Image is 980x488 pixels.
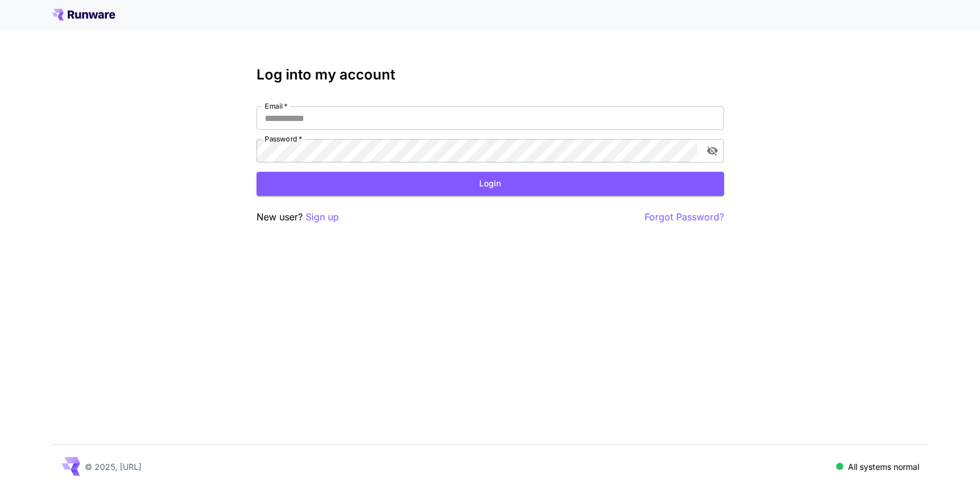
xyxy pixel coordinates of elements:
p: © 2025, [URL] [85,461,141,473]
button: Forgot Password? [645,210,724,224]
p: New user? [257,210,339,224]
label: Password [265,134,302,144]
label: Email [265,101,288,111]
button: Login [257,172,724,196]
h3: Log into my account [257,67,724,83]
button: toggle password visibility [702,140,723,161]
button: Sign up [306,210,339,224]
p: All systems normal [848,461,919,473]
